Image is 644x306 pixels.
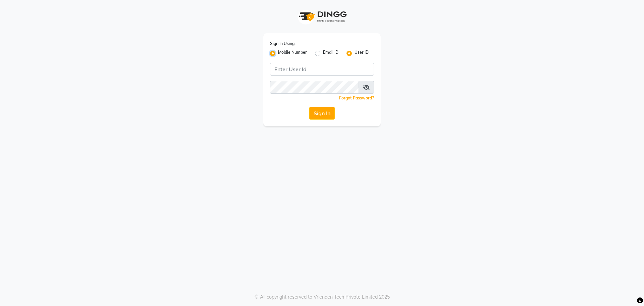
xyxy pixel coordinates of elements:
[355,49,369,57] label: User ID
[323,49,338,57] label: Email ID
[309,107,335,120] button: Sign In
[339,95,374,100] a: Forgot Password?
[270,81,359,94] input: Username
[270,41,296,47] label: Sign In Using:
[295,7,349,27] img: logo1.svg
[270,63,374,76] input: Username
[278,49,307,57] label: Mobile Number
